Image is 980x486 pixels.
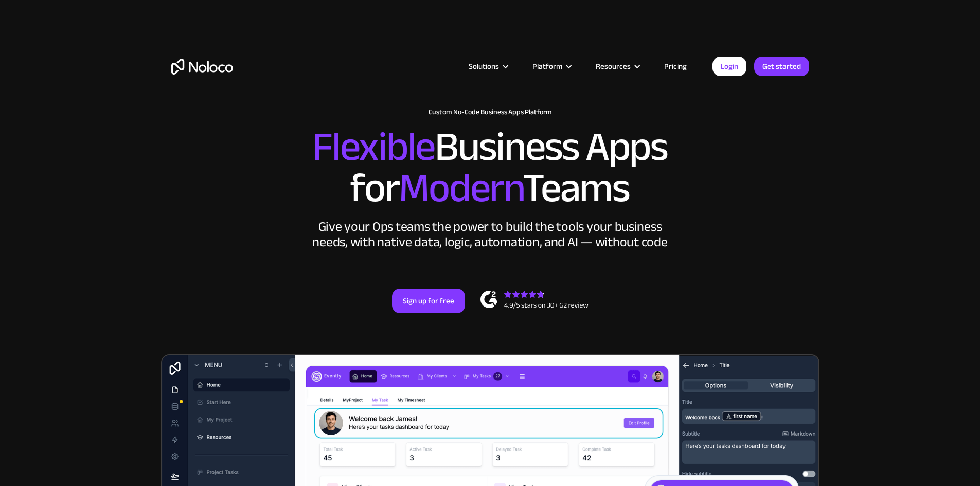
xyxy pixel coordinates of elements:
div: Resources [596,60,631,73]
div: Solutions [456,60,520,73]
a: Login [712,57,746,76]
div: Platform [520,60,583,73]
span: Flexible [312,109,435,185]
div: Solutions [469,60,499,73]
a: home [171,59,233,75]
a: Get started [754,57,809,76]
div: Resources [583,60,651,73]
div: Give your Ops teams the power to build the tools your business needs, with native data, logic, au... [310,219,670,250]
div: Platform [532,60,562,73]
span: Modern [399,150,523,226]
a: Sign up for free [392,289,465,313]
a: Pricing [651,60,700,73]
h2: Business Apps for Teams [171,127,809,209]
